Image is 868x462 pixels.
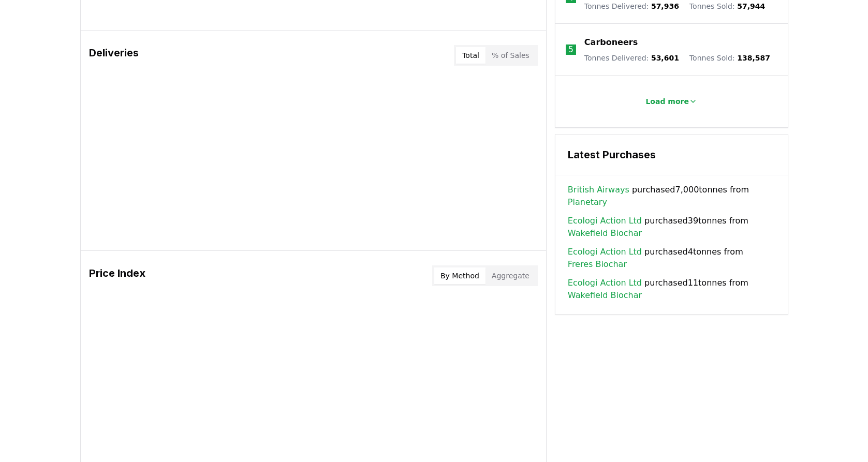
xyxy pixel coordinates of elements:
p: 5 [568,43,573,56]
span: 57,944 [737,2,765,10]
span: purchased 11 tonnes from [568,277,775,302]
p: Tonnes Sold : [689,1,765,11]
span: purchased 39 tonnes from [568,215,775,240]
p: Tonnes Delivered : [584,1,679,11]
span: purchased 4 tonnes from [568,246,775,271]
p: Tonnes Delivered : [584,53,679,63]
a: Planetary [568,196,607,208]
a: Wakefield Biochar [568,227,642,240]
button: % of Sales [486,47,536,64]
a: British Airways [568,184,629,196]
a: Ecologi Action Ltd [568,277,642,289]
button: Aggregate [486,267,536,284]
h3: Latest Purchases [568,147,775,162]
button: Load more [637,91,705,112]
span: 138,587 [737,54,770,62]
button: By Method [434,267,486,284]
a: Freres Biochar [568,258,627,271]
a: Ecologi Action Ltd [568,246,642,258]
a: Carboneers [584,36,638,49]
h3: Price Index [89,265,145,286]
a: Wakefield Biochar [568,289,642,302]
span: purchased 7,000 tonnes from [568,184,775,208]
button: Total [456,47,486,64]
a: Ecologi Action Ltd [568,215,642,227]
h3: Deliveries [89,45,139,66]
p: Tonnes Sold : [689,53,770,63]
span: 53,601 [651,54,679,62]
p: Load more [645,96,689,107]
span: 57,936 [651,2,679,10]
